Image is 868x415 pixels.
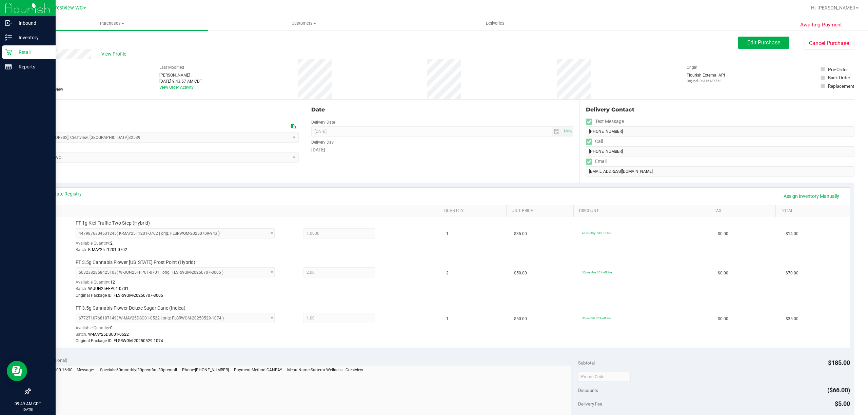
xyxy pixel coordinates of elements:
input: Format: (999) 999-9999 [586,146,854,157]
button: Edit Purchase [738,37,789,49]
span: Discounts [578,384,598,396]
a: Quantity [444,208,504,214]
label: Text Message [586,117,624,126]
span: Delivery Fee [578,401,602,407]
a: View Order Activity [159,85,194,90]
a: Tax [714,208,773,214]
label: Delivery Date [311,119,335,125]
span: FLSRWGM-20250529-1074 [114,338,163,343]
span: $0.00 [718,231,728,237]
p: Reports [12,63,53,71]
label: Last Modified [159,64,184,70]
span: 2 [446,270,449,276]
div: Delivery Contact [586,106,854,114]
span: $35.00 [514,231,527,237]
span: 1 [446,316,449,322]
div: Location [30,106,299,114]
div: Available Quantity: [76,238,285,252]
span: $185.00 [828,359,850,366]
p: 09:49 AM CDT [3,401,53,407]
span: 12 [110,280,115,285]
div: Replacement [828,83,854,89]
span: 30premall: 30% off line [582,316,611,320]
span: FT 3.5g Cannabis Flower Deluxe Sugar Cane (Indica) [76,305,185,311]
div: Date [311,106,574,114]
a: Deliveries [399,16,591,30]
inline-svg: Reports [5,63,12,70]
span: W-MAY25DSC01-0522 [88,332,129,337]
a: SKU [40,208,436,214]
span: Batch: [76,332,87,337]
span: W-JUN25FFP01-0701 [88,286,129,291]
span: Crestview WC [52,5,83,11]
p: Inventory [12,34,53,42]
span: Original Package ID: [76,338,113,343]
input: Format: (999) 999-9999 [586,126,854,137]
div: Back Order [828,74,850,81]
span: Batch: [76,286,87,291]
button: Cancel Purchase [804,37,854,50]
a: View State Registry [41,190,82,197]
span: $70.00 [786,270,798,276]
span: Awaiting Payment [800,21,842,29]
iframe: Resource center [7,361,27,381]
span: FT 1g Kief Truffle Two Step (Hybrid) [76,220,150,226]
span: $0.00 [718,316,728,322]
a: Purchases [16,16,208,30]
span: Customers [208,20,399,26]
span: $0.00 [718,270,728,276]
span: FLSRWGM-20250707-3005 [114,293,163,298]
span: Purchases [16,20,208,26]
div: [DATE] 9:43:57 AM CDT [159,78,202,84]
input: Promo Code [578,372,631,382]
label: Delivery Day [311,139,334,145]
p: Retail [12,48,53,56]
span: FT 3.5g Cannabis Flower [US_STATE] Frost Point (Hybrid) [76,259,195,266]
span: 30premfire: 30% off line [582,271,612,274]
p: [DATE] [3,407,53,412]
span: $50.00 [514,316,527,322]
div: Flourish External API [687,72,725,83]
div: [PERSON_NAME] [159,72,202,78]
span: $14.00 [786,231,798,237]
a: Unit Price [512,208,571,214]
a: Total [781,208,840,214]
a: Discount [579,208,706,214]
div: Copy address to clipboard [291,123,296,130]
span: $5.00 [835,400,850,407]
p: Inbound [12,19,53,27]
inline-svg: Inventory [5,34,12,41]
span: 0 [110,326,113,330]
div: Pre-Order [828,66,848,73]
span: Batch: [76,247,87,252]
a: Customers [208,16,399,30]
div: [DATE] [311,146,574,153]
span: Deliveries [477,20,514,26]
label: Call [586,137,603,146]
span: $50.00 [514,270,527,276]
span: View Profile [101,50,129,58]
inline-svg: Inbound [5,20,12,26]
span: 2 [110,241,113,246]
span: Edit Purchase [747,39,780,46]
label: Email [586,157,607,166]
p: Original ID: 316137758 [687,78,725,83]
a: Assign Inventory Manually [779,190,844,202]
span: K-MAY25T1201-0702 [88,247,127,252]
span: 1 [446,231,449,237]
div: Available Quantity: [76,323,285,336]
span: $35.00 [786,316,798,322]
span: Hi, [PERSON_NAME]! [811,5,855,11]
label: Origin [687,64,697,70]
div: Available Quantity: [76,277,285,291]
span: ($66.00) [827,387,850,394]
span: Subtotal [578,360,595,366]
span: 60monthly: 60% off line [582,231,611,235]
inline-svg: Retail [5,49,12,56]
span: Original Package ID: [76,293,113,298]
